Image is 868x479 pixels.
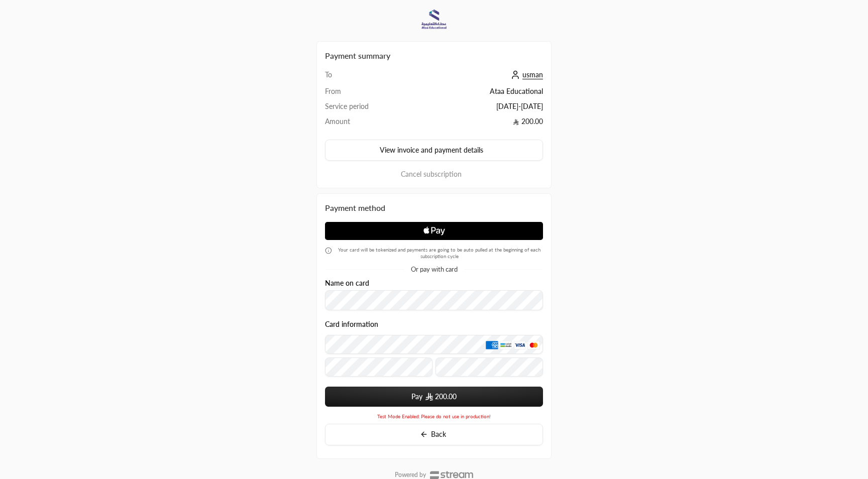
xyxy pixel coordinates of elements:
h2: Payment summary [325,50,543,62]
label: Name on card [325,279,369,287]
div: Payment method [325,202,543,214]
div: Card information [325,320,543,380]
span: Your card will be tokenized and payments are going to be auto pulled at the beginning of each sub... [336,247,543,260]
td: Ataa Educational [423,86,543,101]
td: To [325,70,423,86]
img: MADA [500,341,512,349]
img: Visa [514,341,526,349]
img: SAR [425,393,433,401]
span: Or pay with card [411,266,458,273]
td: Amount [325,116,423,132]
input: Expiry date [325,357,432,377]
td: From [325,86,423,101]
span: usman [522,70,543,79]
td: Service period [325,101,423,116]
button: View invoice and payment details [325,140,543,161]
img: Company Logo [420,6,448,33]
div: Name on card [325,279,543,311]
img: AMEX [486,341,498,349]
td: 200.00 [423,116,543,132]
span: Back [431,430,446,438]
input: Credit Card [325,335,543,354]
a: usman [508,70,543,79]
button: Cancel subscription [325,169,543,180]
span: 200.00 [435,392,457,402]
input: CVC [436,357,543,377]
span: Test Mode Enabled: Please do not use in production! [377,413,491,420]
p: Powered by [395,471,426,479]
img: MasterCard [527,341,539,349]
td: [DATE] - [DATE] [423,101,543,116]
button: Pay SAR200.00 [325,387,543,407]
legend: Card information [325,320,543,328]
button: Back [325,424,543,445]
